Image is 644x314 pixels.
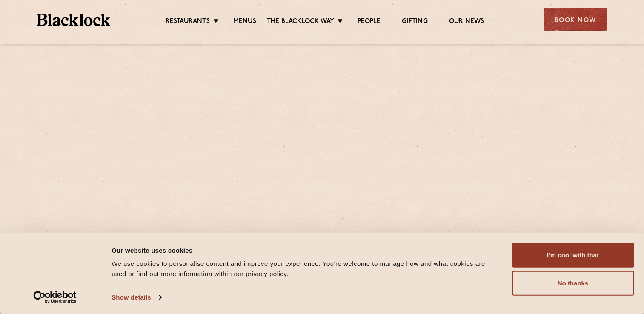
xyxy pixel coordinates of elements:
a: Our News [449,17,484,27]
a: The Blacklock Way [267,17,334,27]
a: Gifting [402,17,427,27]
div: Book Now [544,8,607,31]
a: Show details [112,291,161,304]
button: I'm cool with that [512,243,634,268]
div: Our website uses cookies [112,245,493,255]
a: Restaurants [166,17,210,27]
div: We use cookies to personalise content and improve your experience. You're welcome to manage how a... [112,259,493,279]
a: Usercentrics Cookiebot - opens in a new window [18,291,92,304]
a: People [358,17,381,27]
a: Menus [233,17,256,27]
button: No thanks [512,271,634,296]
img: BL_Textured_Logo-footer-cropped.svg [37,14,111,26]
